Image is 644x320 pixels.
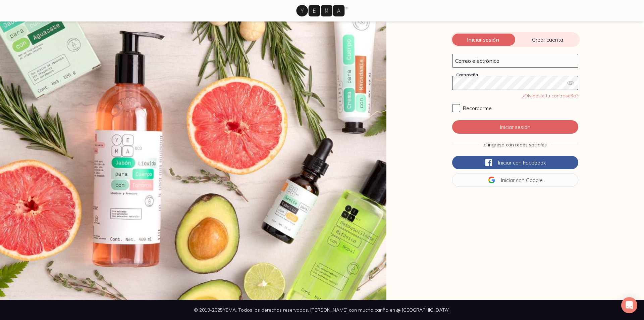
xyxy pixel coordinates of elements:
button: Iniciar conFacebook [452,156,578,169]
label: Contraseña [454,72,480,77]
div: Open Intercom Messenger [621,297,637,313]
span: [PERSON_NAME] con mucho cariño en [GEOGRAPHIC_DATA]. [310,307,450,313]
button: Iniciar sesión [452,120,578,134]
span: Recordarme [463,105,492,111]
a: ¿Olvidaste tu contraseña? [523,93,578,99]
span: Crear cuenta [515,36,580,43]
input: Recordarme [452,104,460,112]
button: Iniciar conGoogle [452,173,578,187]
span: Iniciar con [498,159,522,166]
span: Iniciar sesión [451,36,515,43]
span: Iniciar con [501,177,525,183]
span: o ingresa con redes sociales [484,142,547,148]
